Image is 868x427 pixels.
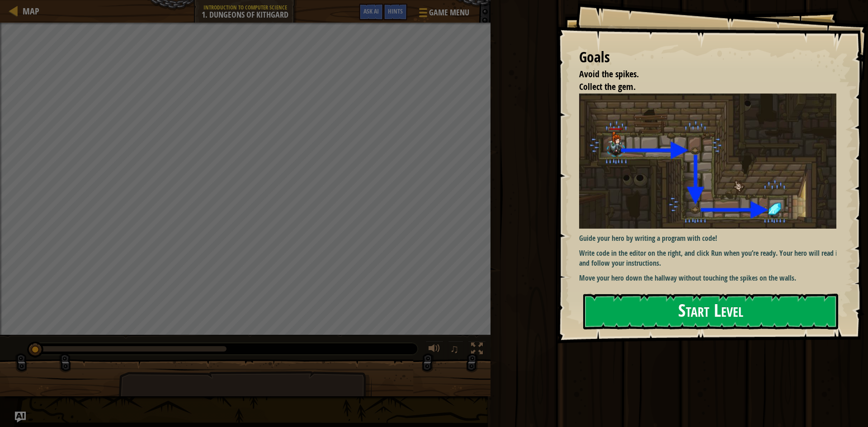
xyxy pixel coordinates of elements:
span: Collect the gem. [579,80,636,93]
button: Ask AI [359,4,383,20]
span: ♫ [450,342,459,356]
p: Move your hero down the hallway without touching the spikes on the walls. [579,273,843,283]
img: Dungeons of kithgard [579,94,843,229]
span: Game Menu [429,7,469,19]
p: Guide your hero by writing a program with code! [579,233,843,244]
a: Map [18,5,39,17]
button: Ask AI [15,412,26,422]
span: Ask AI [363,7,379,15]
button: Toggle fullscreen [468,341,486,359]
li: Collect the gem. [568,80,834,94]
span: Avoid the spikes. [579,68,639,80]
button: Game Menu [412,4,475,25]
button: Start Level [583,294,838,329]
span: Hints [388,7,403,15]
div: Goals [579,47,836,68]
p: Write code in the editor on the right, and click Run when you’re ready. Your hero will read it an... [579,248,843,269]
li: Avoid the spikes. [568,68,834,81]
button: ♫ [448,341,463,359]
button: Adjust volume [425,341,443,359]
span: Map [23,5,39,17]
